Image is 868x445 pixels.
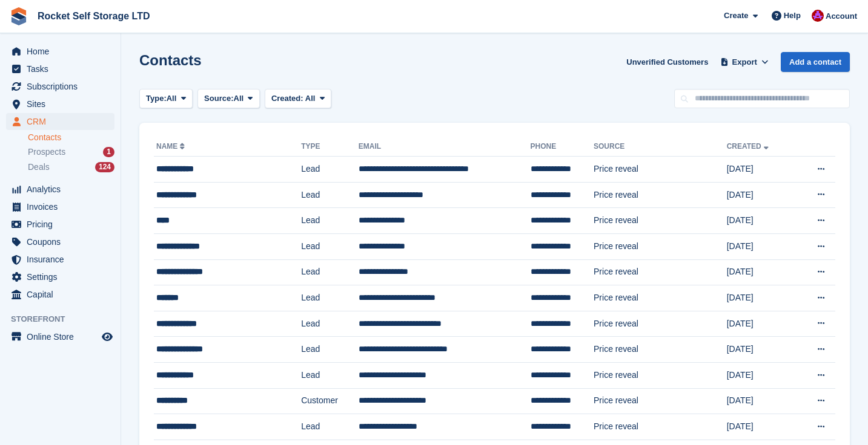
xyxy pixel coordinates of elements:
[11,313,121,325] span: Storefront
[301,208,359,234] td: Lead
[197,89,260,109] button: Source: All
[156,142,187,151] a: Name
[301,182,359,208] td: Lead
[100,330,114,344] a: Preview store
[301,388,359,414] td: Customer
[594,233,727,259] td: Price reveal
[6,43,114,60] a: menu
[727,182,796,208] td: [DATE]
[27,198,99,215] span: Invoices
[727,388,796,414] td: [DATE]
[812,10,824,22] img: Lee Tresadern
[301,311,359,337] td: Lead
[139,52,202,68] h1: Contacts
[139,89,193,109] button: Type: All
[594,311,727,337] td: Price reveal
[27,60,99,77] span: Tasks
[27,286,99,303] span: Capital
[6,181,114,198] a: menu
[594,157,727,183] td: Price reveal
[727,337,796,363] td: [DATE]
[33,6,155,26] a: Rocket Self Storage LTD
[594,388,727,414] td: Price reveal
[301,157,359,183] td: Lead
[167,93,177,105] span: All
[359,137,531,157] th: Email
[781,52,850,72] a: Add a contact
[301,285,359,311] td: Lead
[531,137,594,157] th: Phone
[265,89,331,109] button: Created: All
[6,60,114,77] a: menu
[301,137,359,157] th: Type
[6,78,114,95] a: menu
[727,285,796,311] td: [DATE]
[305,94,316,103] span: All
[301,362,359,388] td: Lead
[28,146,114,158] a: Prospects 1
[271,94,303,103] span: Created:
[727,233,796,259] td: [DATE]
[27,216,99,233] span: Pricing
[27,251,99,268] span: Insurance
[594,259,727,285] td: Price reveal
[594,414,727,440] td: Price reveal
[103,147,114,157] div: 1
[301,414,359,440] td: Lead
[718,52,771,72] button: Export
[27,328,99,345] span: Online Store
[27,113,99,130] span: CRM
[727,311,796,337] td: [DATE]
[27,233,99,250] span: Coupons
[6,113,114,130] a: menu
[301,233,359,259] td: Lead
[204,93,233,105] span: Source:
[28,161,114,174] a: Deals 124
[727,208,796,234] td: [DATE]
[6,216,114,233] a: menu
[10,7,28,25] img: stora-icon-8386f47178a22dfd0bd8f6a31ec36ba5ce8667c1dd55bd0f319d3a0aa187defe.svg
[27,43,99,60] span: Home
[27,268,99,285] span: Settings
[301,337,359,363] td: Lead
[146,93,167,105] span: Type:
[826,10,857,22] span: Account
[594,137,727,157] th: Source
[594,337,727,363] td: Price reveal
[594,208,727,234] td: Price reveal
[28,132,114,143] a: Contacts
[727,157,796,183] td: [DATE]
[6,251,114,268] a: menu
[6,233,114,250] a: menu
[727,414,796,440] td: [DATE]
[95,162,114,172] div: 124
[28,146,65,158] span: Prospects
[6,96,114,112] a: menu
[301,259,359,285] td: Lead
[27,181,99,198] span: Analytics
[6,328,114,345] a: menu
[727,142,771,151] a: Created
[234,93,244,105] span: All
[28,161,50,173] span: Deals
[727,259,796,285] td: [DATE]
[727,362,796,388] td: [DATE]
[784,10,801,22] span: Help
[724,10,748,22] span: Create
[6,268,114,285] a: menu
[732,56,757,68] span: Export
[6,198,114,215] a: menu
[6,286,114,303] a: menu
[621,52,713,72] a: Unverified Customers
[594,362,727,388] td: Price reveal
[594,182,727,208] td: Price reveal
[27,96,99,112] span: Sites
[27,78,99,95] span: Subscriptions
[594,285,727,311] td: Price reveal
